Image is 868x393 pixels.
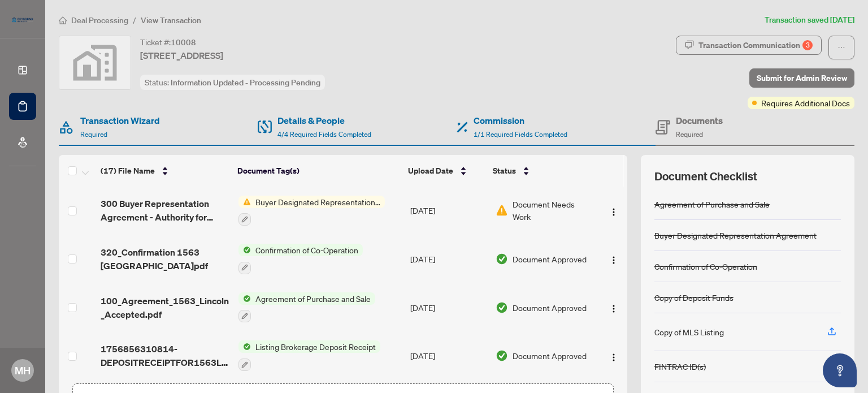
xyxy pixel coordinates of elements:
img: Status Icon [238,340,251,353]
td: [DATE] [406,283,491,332]
img: logo [9,14,36,25]
li: / [133,14,136,27]
span: Upload Date [408,165,453,177]
th: Upload Date [403,155,488,187]
td: [DATE] [406,187,491,235]
th: (17) File Name [96,155,233,187]
h4: Transaction Wizard [80,114,160,127]
span: Deal Processing [71,15,128,25]
button: Open asap [823,353,857,387]
img: Logo [609,208,618,217]
div: Agreement of Purchase and Sale [654,198,770,210]
img: Logo [609,304,618,313]
span: (17) File Name [101,165,155,177]
div: Copy of Deposit Funds [654,291,734,304]
span: 4/4 Required Fields Completed [277,130,371,139]
span: 300 Buyer Representation Agreement - Authority for Purchase or Lease - A - PropTx-OREA_[DATE] 19_... [101,197,229,224]
span: [STREET_ADDRESS] [140,49,223,62]
th: Status [488,155,594,187]
span: 320_Confirmation 1563 [GEOGRAPHIC_DATA]pdf [101,245,229,273]
img: Status Icon [238,244,251,256]
h4: Commission [474,114,567,127]
span: Document Approved [513,349,587,362]
span: 10008 [171,37,196,47]
img: Document Status [496,301,508,314]
div: Ticket #: [140,36,196,49]
img: svg%3e [59,36,131,89]
span: Information Updated - Processing Pending [171,77,320,88]
span: Required [80,130,107,139]
span: Document Approved [513,301,587,314]
span: Document Checklist [654,169,757,184]
th: Document Tag(s) [233,155,404,187]
span: Submit for Admin Review [757,69,847,87]
span: home [59,16,67,24]
span: Buyer Designated Representation Agreement [251,196,385,208]
button: Status IconAgreement of Purchase and Sale [238,292,375,323]
span: Required [676,130,703,139]
button: Status IconListing Brokerage Deposit Receipt [238,340,380,371]
span: Document Approved [513,253,587,265]
span: 100_Agreement_1563_Lincoln_Accepted.pdf [101,294,229,321]
span: Listing Brokerage Deposit Receipt [251,340,380,353]
span: Status [493,165,516,177]
article: Transaction saved [DATE] [765,14,854,27]
div: FINTRAC ID(s) [654,360,706,373]
button: Logo [605,347,623,365]
button: Status IconConfirmation of Co-Operation [238,244,363,274]
button: Logo [605,299,623,317]
div: Confirmation of Co-Operation [654,260,757,273]
h4: Documents [676,114,723,127]
img: Logo [609,256,618,265]
span: Agreement of Purchase and Sale [251,292,375,305]
span: Requires Additional Docs [761,97,850,109]
button: Logo [605,201,623,219]
img: Document Status [496,204,508,217]
button: Transaction Communication3 [676,36,822,55]
div: Transaction Communication [698,36,813,54]
button: Logo [605,250,623,268]
div: 3 [802,40,813,50]
span: View Transaction [141,15,201,25]
span: 1756856310814-DEPOSITRECEIPTFOR1563LINCOLN.PDF [101,342,229,369]
div: Buyer Designated Representation Agreement [654,229,817,241]
td: [DATE] [406,235,491,283]
span: ellipsis [837,44,845,51]
button: Status IconBuyer Designated Representation Agreement [238,196,385,226]
img: Status Icon [238,196,251,208]
button: Submit for Admin Review [749,68,854,88]
span: Confirmation of Co-Operation [251,244,363,256]
img: Status Icon [238,292,251,305]
img: Document Status [496,349,508,362]
span: Document Needs Work [513,198,593,223]
img: Document Status [496,253,508,265]
span: 1/1 Required Fields Completed [474,130,567,139]
span: MH [15,362,31,378]
td: [DATE] [406,331,491,380]
h4: Details & People [277,114,371,127]
img: Logo [609,353,618,362]
div: Status: [140,75,325,90]
div: Copy of MLS Listing [654,326,724,338]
